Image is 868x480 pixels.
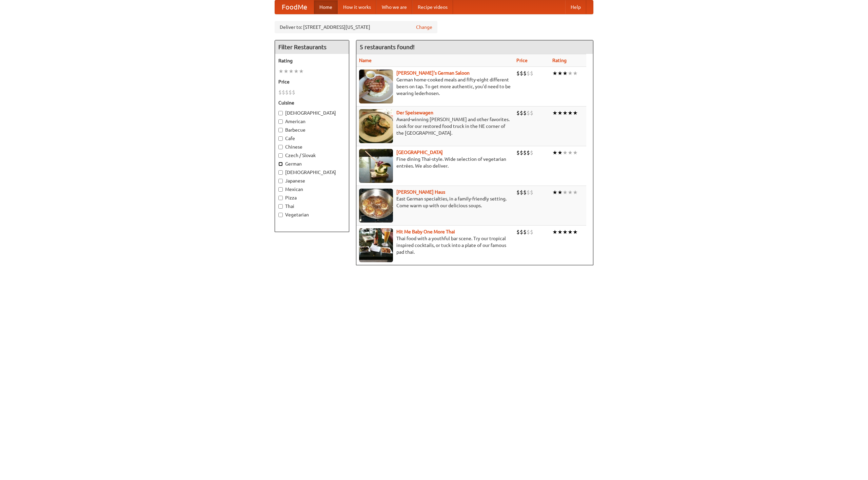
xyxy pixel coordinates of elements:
label: Chinese [278,143,346,150]
li: ★ [573,109,578,117]
li: $ [530,189,533,196]
li: $ [527,149,530,156]
li: $ [282,89,285,96]
li: ★ [557,70,563,77]
li: ★ [573,189,578,196]
li: ★ [283,68,289,75]
li: $ [516,109,520,117]
li: $ [523,189,527,196]
label: Cafe [278,135,346,142]
img: kohlhaus.jpg [359,189,393,223]
a: Who we are [376,0,412,14]
a: How it works [338,0,376,14]
li: $ [520,189,523,196]
li: ★ [573,149,578,156]
a: Home [314,0,338,14]
li: $ [530,109,533,117]
a: Name [359,58,372,63]
p: Thai food with a youthful bar scene. Try our tropical inspired cocktails, or tuck into a plate of... [359,235,511,255]
li: $ [289,89,292,96]
li: ★ [557,228,563,236]
label: Vegetarian [278,211,346,218]
li: $ [523,70,527,77]
li: $ [527,228,530,236]
li: $ [516,149,520,156]
input: [DEMOGRAPHIC_DATA] [278,111,283,115]
div: Deliver to: [STREET_ADDRESS][US_STATE] [275,21,437,33]
p: East German specialties, in a family-friendly setting. Come warm up with our delicious soups. [359,195,511,209]
li: $ [520,109,523,117]
input: Chinese [278,145,283,149]
li: $ [278,89,282,96]
li: ★ [573,228,578,236]
a: [PERSON_NAME]'s German Saloon [396,70,470,76]
li: $ [530,70,533,77]
input: Vegetarian [278,213,283,217]
li: ★ [563,109,568,117]
a: [PERSON_NAME] Haus [396,189,445,195]
a: Der Speisewagen [396,110,433,115]
label: Barbecue [278,127,346,133]
input: Japanese [278,179,283,183]
a: Change [416,24,432,31]
li: $ [520,70,523,77]
li: ★ [568,109,573,117]
li: ★ [289,68,294,75]
li: ★ [294,68,299,75]
ng-pluralize: 5 restaurants found! [360,44,415,50]
p: German home-cooked meals and fifty-eight different beers on tap. To get more authentic, you'd nee... [359,76,511,97]
li: ★ [557,109,563,117]
input: Cafe [278,136,283,141]
li: $ [527,70,530,77]
input: American [278,119,283,124]
label: Thai [278,203,346,210]
li: ★ [563,70,568,77]
li: ★ [568,189,573,196]
h5: Price [278,78,346,85]
li: $ [527,189,530,196]
li: $ [292,89,295,96]
li: $ [516,228,520,236]
li: ★ [557,189,563,196]
img: satay.jpg [359,149,393,183]
img: babythai.jpg [359,228,393,262]
li: ★ [568,149,573,156]
a: Hit Me Baby One More Thai [396,229,455,234]
input: Mexican [278,187,283,192]
input: Barbecue [278,128,283,132]
li: $ [527,109,530,117]
input: Pizza [278,196,283,200]
li: $ [516,189,520,196]
li: ★ [552,70,557,77]
img: esthers.jpg [359,70,393,103]
a: FoodMe [275,0,314,14]
label: Pizza [278,194,346,201]
p: Fine dining Thai-style. Wide selection of vegetarian entrées. We also deliver. [359,156,511,169]
label: [DEMOGRAPHIC_DATA] [278,169,346,176]
label: Mexican [278,186,346,193]
li: $ [516,70,520,77]
input: Czech / Slovak [278,153,283,158]
label: American [278,118,346,125]
li: ★ [557,149,563,156]
label: [DEMOGRAPHIC_DATA] [278,110,346,116]
li: ★ [563,189,568,196]
li: $ [530,149,533,156]
li: $ [530,228,533,236]
h4: Filter Restaurants [275,40,349,54]
li: ★ [573,70,578,77]
li: ★ [552,189,557,196]
label: German [278,160,346,167]
a: Rating [552,58,567,63]
li: ★ [552,228,557,236]
a: Recipe videos [412,0,453,14]
a: Help [565,0,586,14]
li: $ [520,228,523,236]
li: ★ [568,228,573,236]
li: ★ [568,70,573,77]
a: [GEOGRAPHIC_DATA] [396,150,443,155]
